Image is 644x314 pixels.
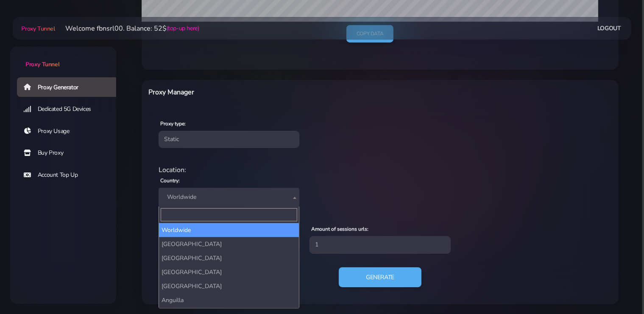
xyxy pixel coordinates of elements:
[160,177,180,184] label: Country:
[153,165,607,175] div: Location:
[160,120,186,127] label: Proxy type:
[159,293,299,307] li: Anguilla
[339,267,421,288] button: Generate
[159,237,299,251] li: [GEOGRAPHIC_DATA]
[159,279,299,293] li: [GEOGRAPHIC_DATA]
[597,20,621,36] a: Logout
[21,25,55,33] span: Proxy Tunnel
[20,22,55,35] a: Proxy Tunnel
[10,46,116,69] a: Proxy Tunnel
[159,265,299,279] li: [GEOGRAPHIC_DATA]
[311,225,368,233] label: Amount of sessions urls:
[519,175,633,303] iframe: Webchat Widget
[17,165,123,185] a: Account Top Up
[159,251,299,265] li: [GEOGRAPHIC_DATA]
[25,60,59,68] span: Proxy Tunnel
[55,23,199,34] li: Welcome fbnsrl00. Balance: 52$
[159,223,299,237] li: Worldwide
[161,208,297,221] input: Search
[17,77,123,97] a: Proxy Generator
[153,213,607,223] div: Proxy Settings:
[17,143,123,163] a: Buy Proxy
[167,24,199,33] a: (top-up here)
[164,191,294,203] span: Worldwide
[17,99,123,119] a: Dedicated 5G Devices
[159,188,299,207] span: Worldwide
[148,87,415,98] h6: Proxy Manager
[17,122,123,141] a: Proxy Usage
